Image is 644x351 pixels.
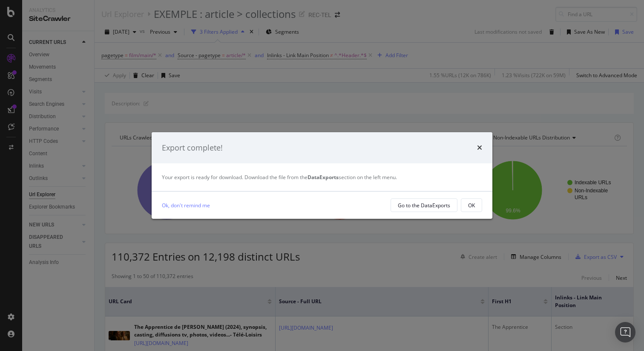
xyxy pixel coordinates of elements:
[391,198,457,212] button: Go to the DataExports
[477,142,482,154] div: times
[162,201,210,210] a: Ok, don't remind me
[468,202,475,209] div: OK
[398,202,450,209] div: Go to the DataExports
[308,174,397,181] span: section on the left menu.
[162,142,223,154] div: Export complete!
[308,174,339,181] strong: DataExports
[152,132,492,219] div: modal
[461,198,482,212] button: OK
[615,322,635,342] div: Open Intercom Messenger
[162,174,482,181] div: Your export is ready for download. Download the file from the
